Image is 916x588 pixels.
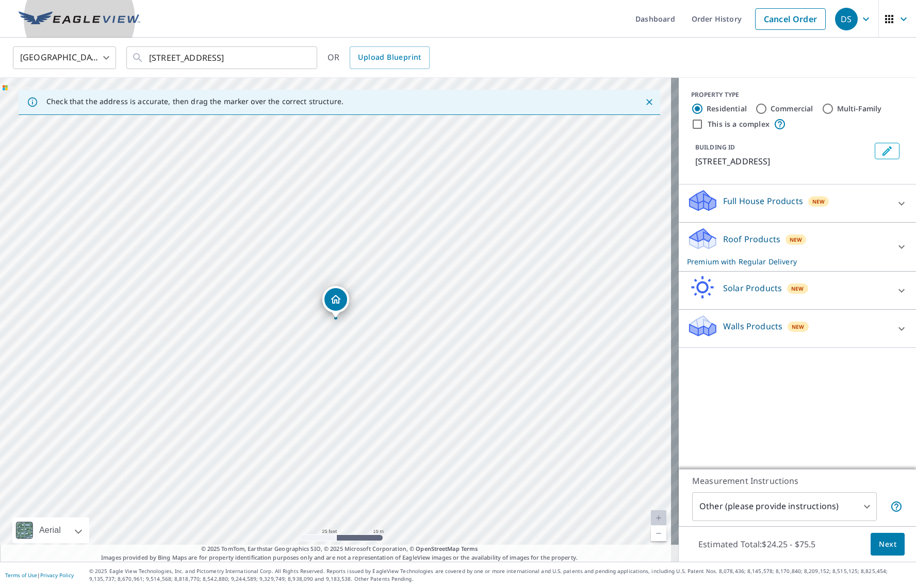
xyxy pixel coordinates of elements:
a: Current Level 20, Zoom In Disabled [651,510,666,526]
a: Terms of Use [5,572,37,579]
span: New [791,284,804,293]
p: [STREET_ADDRESS] [695,155,871,167]
a: Upload Blueprint [350,46,429,69]
p: Full House Products [723,195,803,207]
button: Edit building 1 [875,143,899,159]
label: Commercial [771,104,813,114]
p: Solar Products [723,282,782,294]
p: Check that the address is accurate, then drag the marker over the correct structure. [46,97,343,106]
a: Privacy Policy [40,572,74,579]
div: Full House ProductsNew [687,189,908,218]
div: OR [328,46,430,69]
p: Roof Products [723,233,780,245]
span: Upload Blueprint [358,51,421,64]
span: Next [879,538,896,551]
button: Next [871,533,905,556]
input: Search by address or latitude-longitude [149,43,296,72]
a: Current Level 20, Zoom Out [651,526,666,541]
div: PROPERTY TYPE [691,90,904,99]
span: New [812,197,825,206]
div: Aerial [12,517,89,543]
span: New [792,323,805,331]
span: Please provide instructions on the next page for which structures you would like measured. You wi... [890,500,903,513]
p: Premium with Regular Delivery [687,256,889,267]
p: | [5,572,74,578]
label: This is a complex [708,119,770,129]
div: DS [835,8,858,30]
p: BUILDING ID [695,143,735,152]
label: Residential [707,104,747,114]
a: OpenStreetMap [416,545,459,552]
p: Measurement Instructions [692,475,903,487]
p: Estimated Total: $24.25 - $75.5 [690,533,824,556]
div: Dropped pin, building 1, Residential property, 29401 Lincoln Rd Bay Village, OH 44140 [322,286,349,318]
div: Walls ProductsNew [687,314,908,343]
span: © 2025 TomTom, Earthstar Geographics SIO, © 2025 Microsoft Corporation, © [201,545,478,553]
div: Roof ProductsNewPremium with Regular Delivery [687,227,908,267]
p: © 2025 Eagle View Technologies, Inc. and Pictometry International Corp. All Rights Reserved. Repo... [89,567,911,583]
img: EV Logo [19,11,140,27]
span: New [790,236,803,244]
label: Multi-Family [837,104,882,114]
div: [GEOGRAPHIC_DATA] [13,43,116,72]
a: Cancel Order [755,8,826,30]
div: Aerial [36,517,64,543]
a: Terms [461,545,478,552]
div: Other (please provide instructions) [692,492,877,521]
p: Walls Products [723,320,782,332]
div: Solar ProductsNew [687,276,908,305]
button: Close [643,95,656,109]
